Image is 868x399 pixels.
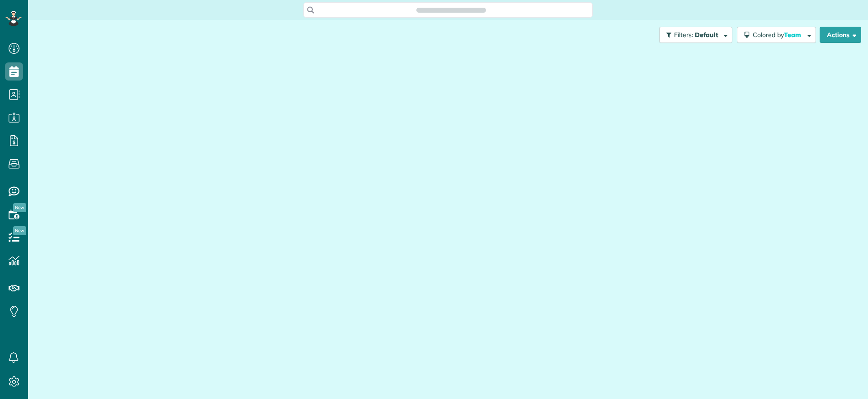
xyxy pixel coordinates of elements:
span: New [13,226,26,235]
span: Team [784,31,802,39]
span: Search ZenMaid… [425,5,476,14]
button: Filters: Default [659,27,732,43]
span: New [13,203,26,212]
button: Colored byTeam [737,27,816,43]
button: Actions [820,27,861,43]
a: Filters: Default [655,27,732,43]
span: Colored by [753,31,804,39]
span: Filters: [674,31,693,39]
span: Default [695,31,719,39]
